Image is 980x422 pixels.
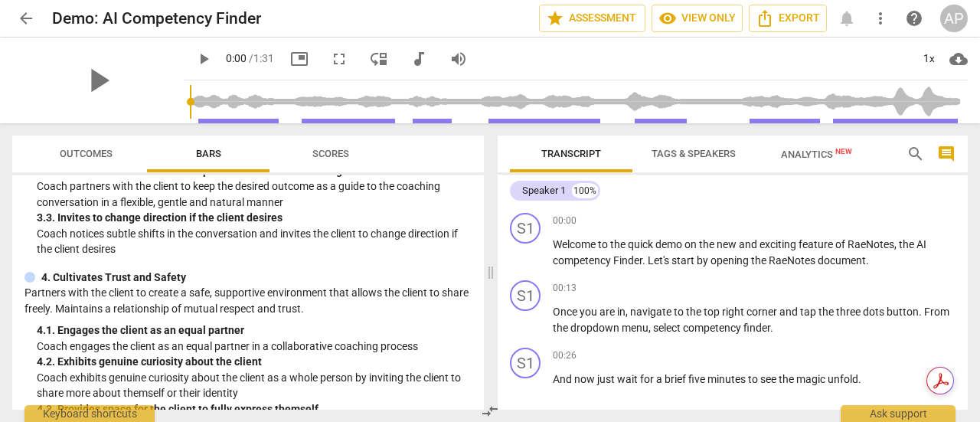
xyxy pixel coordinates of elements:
[858,373,861,385] span: .
[665,373,688,385] span: brief
[748,373,760,385] span: to
[828,373,858,385] span: unfold
[52,9,261,28] h2: Demo: AI Competency Finder
[510,213,541,244] div: Change speaker
[510,280,541,311] div: Change speaker
[796,373,828,385] span: magic
[370,50,388,68] span: move_down
[743,322,770,334] span: finder
[894,238,899,250] span: ,
[37,322,472,339] div: 4. 1. Engages the client as an equal partner
[640,373,656,385] span: for
[749,5,827,32] button: Export
[553,322,570,334] span: the
[626,306,630,318] span: ,
[818,254,866,267] span: document
[539,5,645,32] button: Assessment
[688,373,707,385] span: five
[613,254,642,267] span: Finder
[365,45,393,73] button: View player as separate pane
[722,306,746,318] span: right
[41,270,186,286] p: 4. Cultivates Trust and Safety
[648,254,671,267] span: Let's
[671,254,697,267] span: start
[553,238,598,250] span: Welcome
[17,9,35,28] span: arrow_back
[37,210,472,226] div: 3. 3. Invites to change direction if the client desires
[899,238,916,250] span: the
[739,238,759,250] span: and
[658,9,677,28] span: visibility
[769,254,818,267] span: RaeNotes
[866,254,869,267] span: .
[37,401,472,417] div: 4. 3. Provides space for the client to fully express themself
[848,238,894,250] span: RaeNotes
[871,9,890,28] span: more_vert
[37,178,472,210] p: Coach partners with the client to keep the desired outcome as a guide to the coaching conversatio...
[686,306,704,318] span: the
[937,145,955,163] span: comment
[553,349,577,362] span: 00:26
[779,373,796,385] span: the
[24,405,155,422] div: Keyboard shortcuts
[325,45,353,73] button: Fullscreen
[707,373,748,385] span: minutes
[290,50,309,68] span: picture_in_picture
[449,50,468,68] span: volume_up
[570,322,622,334] span: dropdown
[717,238,739,250] span: new
[553,373,574,385] span: And
[652,5,743,32] button: View only
[24,285,472,316] p: Partners with the client to create a safe, supportive environment that allows the client to share...
[655,238,684,250] span: demo
[481,402,499,420] span: compare_arrows
[286,45,313,73] button: Picture in picture
[196,148,221,159] span: Bars
[541,148,601,159] span: Transcript
[622,322,648,334] span: menu
[553,254,613,267] span: competency
[522,183,566,198] div: Speaker 1
[781,149,852,160] span: Analytics
[78,61,118,100] span: play_arrow
[610,238,628,250] span: the
[653,322,683,334] span: select
[37,226,472,257] p: Coach notices subtle shifts in the conversation and invites the client to change direction if the...
[553,214,577,227] span: 00:00
[546,9,564,28] span: star
[818,306,836,318] span: the
[697,254,710,267] span: by
[906,145,925,163] span: search
[194,50,213,68] span: play_arrow
[949,50,968,68] span: cloud_download
[37,354,472,370] div: 4. 2. Exhibits genuine curiosity about the client
[905,9,923,28] span: help
[580,306,599,318] span: you
[553,282,577,295] span: 00:13
[914,47,943,71] div: 1x
[760,373,779,385] span: see
[330,50,348,68] span: fullscreen
[226,52,247,64] span: 0:00
[37,339,472,355] p: Coach engages the client as an equal partner in a collaborative coaching process
[572,183,598,198] div: 100%
[60,148,113,159] span: Outcomes
[37,370,472,401] p: Coach exhibits genuine curiosity about the client as a whole person by inviting the client to sha...
[835,147,852,155] span: New
[863,306,887,318] span: dots
[940,5,968,32] button: AP
[445,45,472,73] button: Volume
[916,238,926,250] span: AI
[799,238,835,250] span: feature
[683,322,743,334] span: competency
[656,373,665,385] span: a
[900,5,928,32] a: Help
[684,238,699,250] span: on
[574,373,597,385] span: now
[597,373,617,385] span: just
[756,9,820,28] span: Export
[190,45,217,73] button: Play
[642,254,648,267] span: .
[903,142,928,166] button: Search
